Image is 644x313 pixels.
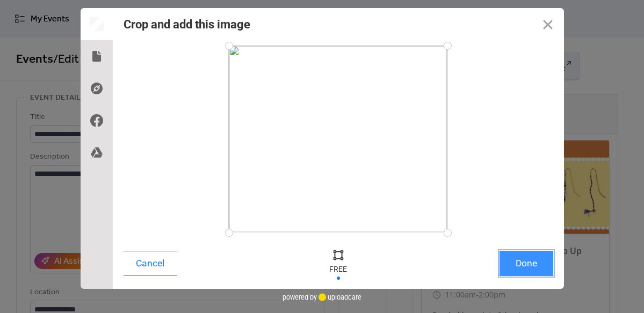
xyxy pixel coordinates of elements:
button: Done [500,251,553,276]
div: Crop and add this image [124,18,250,31]
div: Facebook [81,105,113,137]
button: Close [532,8,564,40]
div: powered by [283,289,361,305]
div: Local Files [81,40,113,72]
button: Cancel [124,251,177,276]
div: Direct Link [81,72,113,105]
a: uploadcare [317,293,361,301]
div: Preview [81,8,113,40]
div: Google Drive [81,137,113,169]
